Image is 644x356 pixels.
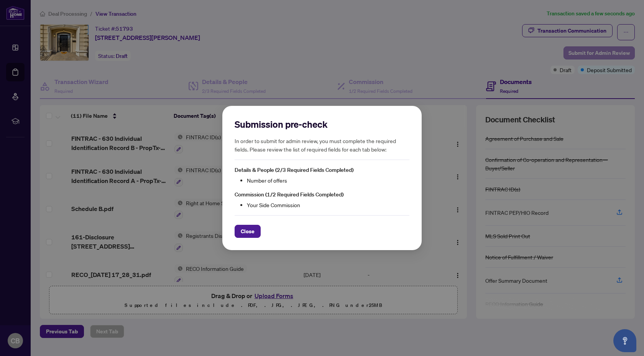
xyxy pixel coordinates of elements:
[235,191,343,198] span: Commission (1/2 Required Fields Completed)
[241,225,255,237] span: Close
[235,225,261,238] button: Close
[247,176,409,185] li: Number of offers
[613,329,636,352] button: Open asap
[235,118,409,130] h2: Submission pre-check
[247,201,409,209] li: Your Side Commission
[235,166,353,173] span: Details & People (2/3 Required Fields Completed)
[235,137,409,153] h5: In order to submit for admin review, you must complete the required fields. Please review the lis...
